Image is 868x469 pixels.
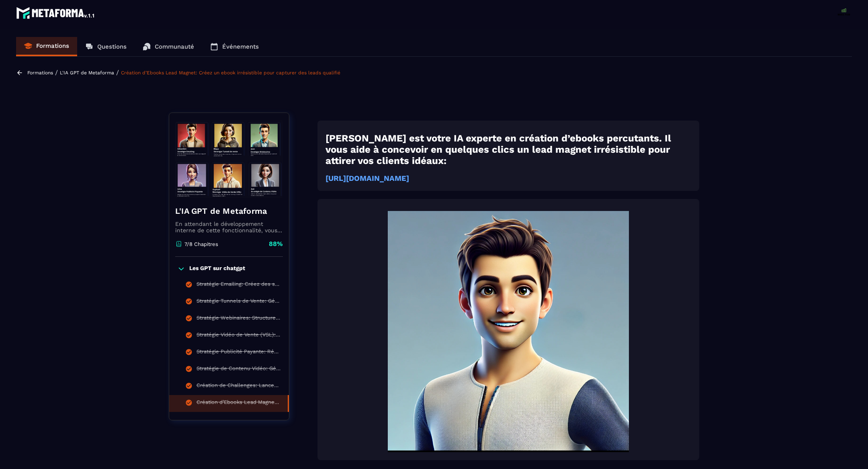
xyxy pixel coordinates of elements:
div: Stratégie Vidéo de Vente (VSL): Concevez une vidéo de vente puissante qui transforme les prospect... [197,332,281,340]
p: Événements [222,43,259,50]
span: / [116,69,119,76]
a: Création d’Ebooks Lead Magnet: Créez un ebook irrésistible pour capturer des leads qualifié [121,70,340,76]
strong: [PERSON_NAME] est votre IA experte en création d’ebooks percutants. Il vous aide à concevoir en q... [325,133,671,166]
p: Formations [36,42,69,49]
p: En attendant le développement interne de cette fonctionnalité, vous pouvez déjà l’utiliser avec C... [175,221,283,233]
div: Stratégie Publicité Payante: Rédigez des pubs percutantes qui captent l’attention et réduisent vo... [197,348,281,357]
div: Stratégie Webinaires: Structurez un webinaire impactant qui captive et vend [197,315,281,324]
h4: L'IA GPT de Metaforma [175,205,283,217]
img: banner [175,119,283,199]
div: Stratégie Emailing: Créez des séquences email irrésistibles qui engagent et convertissent. [197,281,281,290]
div: Stratégie de Contenu Vidéo: Générez des idées et scripts vidéos viraux pour booster votre audience [197,365,281,374]
img: background [325,211,691,452]
a: [URL][DOMAIN_NAME] [325,174,409,183]
p: Les GPT sur chatgpt [189,265,245,273]
p: Questions [97,43,127,50]
div: Stratégie Tunnels de Vente: Générez des textes ultra persuasifs pour maximiser vos conversions [197,298,281,307]
a: Événements [202,37,267,56]
p: Communauté [155,43,194,50]
img: logo [16,5,96,21]
a: Communauté [135,37,202,56]
div: Création d’Ebooks Lead Magnet: Créez un ebook irrésistible pour capturer des leads qualifié [197,399,280,408]
div: Création de Challenges: Lancez un challenge impactant qui engage et convertit votre audience [197,382,281,391]
a: Formations [16,37,77,56]
p: 7/8 Chapitres [184,241,218,247]
a: Formations [27,70,53,76]
a: Questions [77,37,135,56]
a: L'IA GPT de Metaforma [60,70,114,76]
p: 88% [269,240,283,248]
span: / [55,69,58,76]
